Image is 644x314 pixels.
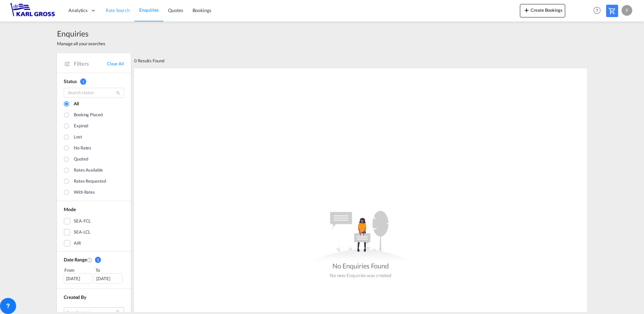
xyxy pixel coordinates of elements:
[74,156,88,163] div: Quoted
[74,178,106,185] div: Rates Requested
[520,4,565,17] button: icon-plus 400-fgCreate Bookings
[74,240,81,247] div: AIR
[74,60,107,67] span: Filters
[74,189,95,196] div: With rates
[74,167,103,174] div: Rates available
[64,229,124,236] md-checkbox: SEA-LCL
[10,3,55,18] img: 3269c73066d711f095e541db4db89301.png
[64,257,87,262] span: Date Range
[64,78,76,84] span: Status
[134,53,164,68] div: 0 Results Found
[94,273,122,284] div: [DATE]
[57,28,105,39] span: Enquiries
[591,5,603,16] span: Help
[74,101,79,108] div: All
[74,218,91,225] div: SEA-FCL
[622,5,632,16] div: F
[116,90,121,96] md-icon: icon-magnify
[95,257,101,263] span: 1
[74,112,103,119] div: Booking placed
[139,7,159,13] span: Enquiries
[310,211,411,261] md-icon: assets/icons/custom/empty_quotes.svg
[74,145,91,152] div: No rates
[87,257,92,263] md-icon: Created On
[332,261,389,270] div: No Enquiries Found
[591,5,606,17] div: Help
[64,273,92,284] div: [DATE]
[193,7,211,13] span: Bookings
[64,240,124,247] md-checkbox: AIR
[74,123,88,130] div: Expired
[523,6,531,14] md-icon: icon-plus 400-fg
[64,267,124,284] span: From To [DATE][DATE]
[64,88,124,98] input: Search status
[64,218,124,225] md-checkbox: SEA-FCL
[330,270,391,279] div: No new Enquiries was created
[64,206,76,212] span: Mode
[168,7,183,13] span: Quotes
[68,7,88,14] span: Analytics
[74,134,82,141] div: Lost
[74,229,91,236] div: SEA-LCL
[107,61,124,67] a: Clear All
[64,267,93,273] div: From
[95,267,124,273] div: To
[57,41,105,47] span: Manage all your searches
[106,7,130,13] span: Rate Search
[80,78,86,85] span: 1
[64,294,86,300] span: Created By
